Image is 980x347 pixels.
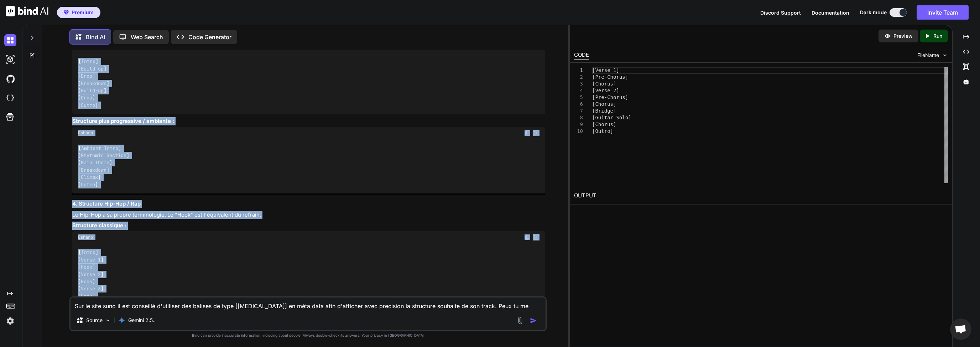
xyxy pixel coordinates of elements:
[72,222,126,229] strong: Structure classique :
[950,318,971,340] div: Ouvrir le chat
[57,7,100,18] button: premiumPremium
[525,234,530,240] img: copy
[72,118,174,124] strong: Structure plus progressive / ambiante :
[760,9,801,16] button: Discord Support
[884,33,891,39] img: preview
[81,73,92,79] span: Drop
[917,5,969,20] button: Invite Team
[81,66,104,72] span: Build-up
[533,234,539,240] img: Open in Browser
[592,67,619,73] span: [Verse 1]
[574,128,583,135] div: 10
[574,114,583,121] div: 8
[81,95,92,101] span: Drop
[592,88,619,93] span: [Verse 2]
[516,316,524,325] img: attachment
[574,81,583,87] div: 3
[592,108,616,114] span: [Bridge]
[592,128,613,134] span: [Outro]
[78,58,109,109] code: [ ] [ ] [ ] [ ] [ ] [ ] [ ]
[81,174,98,181] span: Climax
[78,234,93,240] span: Csharp
[81,286,101,292] span: Verse 3
[592,101,616,107] span: [Chorus]
[592,121,616,127] span: [Chorus]
[592,81,616,87] span: [Chorus]
[574,121,583,128] div: 9
[574,74,583,81] div: 2
[64,10,69,15] img: premium
[131,33,163,41] p: Web Search
[592,94,628,100] span: [Pre-Chorus]
[81,87,104,94] span: Build-up
[81,271,101,278] span: Verse 2
[188,33,231,41] p: Code Generator
[81,80,106,87] span: Breakdown
[570,187,952,204] h2: OUTPUT
[592,115,631,120] span: [Guitar Solo]
[812,10,849,16] span: Documentation
[81,264,92,270] span: Hook
[78,130,93,136] span: Csharp
[574,94,583,101] div: 5
[81,167,106,173] span: Breakdown
[574,108,583,114] div: 7
[533,130,539,136] img: Open in Browser
[72,211,545,219] p: Le Hip-Hop a sa propre terminologie. Le "Hook" est l'équivalent du refrain.
[917,52,939,59] span: FileName
[118,317,125,324] img: Gemini 2.5 Pro
[86,317,103,324] p: Source
[4,92,16,104] img: cloudideIcon
[81,160,109,166] span: Main Theme
[81,152,126,159] span: Rhythmic Section
[592,74,628,80] span: [Pre-Chorus]
[574,87,583,94] div: 4
[78,145,129,188] code: [ ] [ ] [ ] [ ] [ ] [ ]
[81,102,95,108] span: Outro
[81,58,95,65] span: Intro
[81,249,95,256] span: Intro
[81,278,92,285] span: Hook
[81,145,118,151] span: Ambient Intro
[574,67,583,74] div: 1
[933,32,942,40] p: Run
[530,317,537,324] img: icon
[4,315,16,327] img: settings
[525,130,530,136] img: copy
[574,51,589,59] div: CODE
[6,6,48,16] img: Bind AI
[105,317,111,323] img: Pick Models
[574,101,583,108] div: 6
[942,52,948,58] img: chevron down
[893,32,913,40] p: Preview
[760,10,801,16] span: Discord Support
[81,257,101,263] span: Verse 1
[86,33,105,41] p: Bind AI
[812,9,849,16] button: Documentation
[78,249,104,307] code: [ ] [ ] [ ] [ ] [ ] [ ] [ ] [ ]
[81,293,92,299] span: Hook
[4,34,16,46] img: darkChat
[4,73,16,85] img: githubDark
[81,181,95,188] span: Outro
[72,9,94,16] span: Premium
[69,333,547,338] p: Bind can provide inaccurate information, including about people. Always double-check its answers....
[128,317,156,324] p: Gemini 2.5..
[4,53,16,66] img: darkAi-studio
[72,200,545,208] h3: 4. Structure Hip-Hop / Rap
[860,9,887,16] span: Dark mode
